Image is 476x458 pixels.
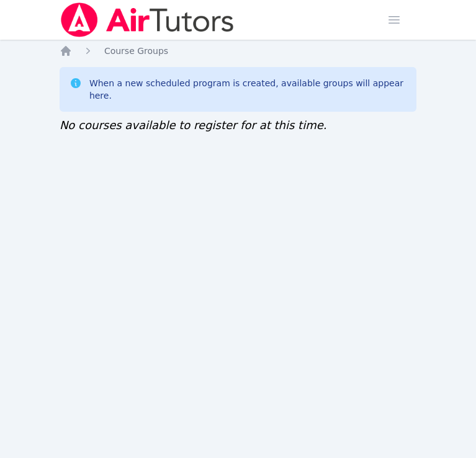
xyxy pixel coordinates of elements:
[104,46,168,56] span: Course Groups
[60,45,416,57] nav: Breadcrumb
[60,2,235,37] img: Air Tutors
[104,45,168,57] a: Course Groups
[60,119,327,132] span: No courses available to register for at this time.
[89,77,406,102] div: When a new scheduled program is created, available groups will appear here.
